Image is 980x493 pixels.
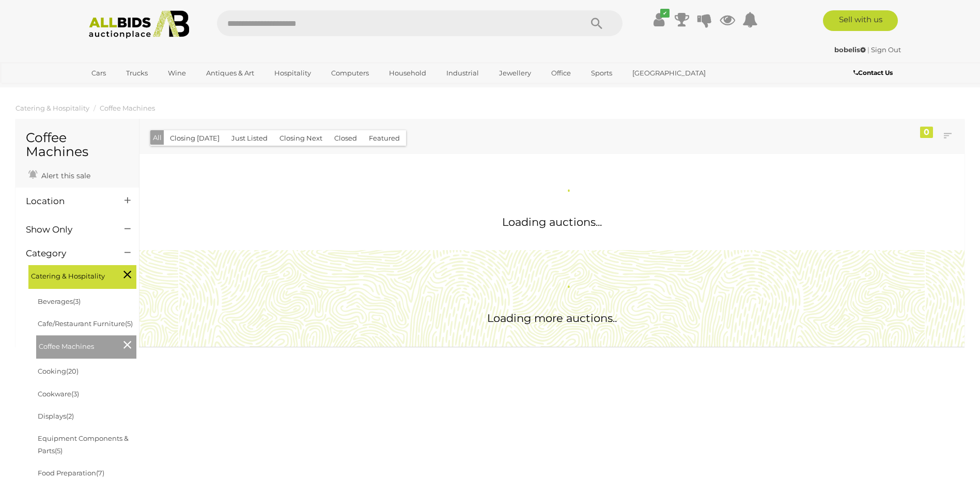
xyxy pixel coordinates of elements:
a: bobelis [834,45,867,54]
b: Contact Us [853,69,893,76]
a: Sports [584,65,619,82]
a: Contact Us [853,67,895,79]
a: Displays(2) [38,412,74,420]
button: Closing [DATE] [164,130,226,146]
h4: Category [26,249,109,258]
span: Catering & Hospitality [31,268,108,282]
a: Industrial [440,65,486,82]
a: Household [382,65,433,82]
a: Catering & Hospitality [15,104,89,112]
span: | [867,45,869,54]
button: Featured [363,130,406,146]
i: ✔ [660,9,670,18]
a: Wine [161,65,193,82]
button: Closing Next [273,130,329,146]
a: Sign Out [871,45,901,54]
span: Alert this sale [39,171,90,180]
button: Just Listed [225,130,274,146]
a: Beverages(3) [38,297,81,305]
a: Sell with us [823,10,898,31]
span: (7) [96,469,104,477]
a: [GEOGRAPHIC_DATA] [626,65,712,82]
span: (3) [73,297,81,305]
span: Coffee Machines [39,338,116,352]
h4: Show Only [26,225,109,235]
a: Cookware(3) [38,390,79,398]
a: Hospitality [268,65,318,82]
span: (2) [66,412,74,420]
h4: Location [26,196,109,206]
a: Office [545,65,578,82]
button: All [150,130,164,145]
a: Computers [324,65,376,82]
span: (5) [55,446,63,455]
img: Allbids.com.au [83,10,195,39]
a: Food Preparation(7) [38,469,104,477]
span: (20) [66,367,79,375]
a: Cafe/Restaurant Furniture(5) [38,319,133,328]
a: Cooking(20) [38,367,79,375]
button: Search [571,10,623,36]
a: Coffee Machines [100,104,155,112]
strong: bobelis [834,45,866,54]
a: ✔ [651,10,667,29]
div: 0 [920,127,933,138]
span: (5) [125,319,133,328]
a: Alert this sale [26,167,93,182]
button: Closed [328,130,363,146]
a: Antiques & Art [199,65,261,82]
span: Loading more auctions.. [487,312,617,325]
h1: Coffee Machines [26,131,129,159]
span: Loading auctions... [502,215,602,228]
a: Trucks [119,65,154,82]
span: (3) [71,390,79,398]
a: Cars [85,65,113,82]
a: Equipment Components & Parts(5) [38,434,129,454]
a: Jewellery [492,65,538,82]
